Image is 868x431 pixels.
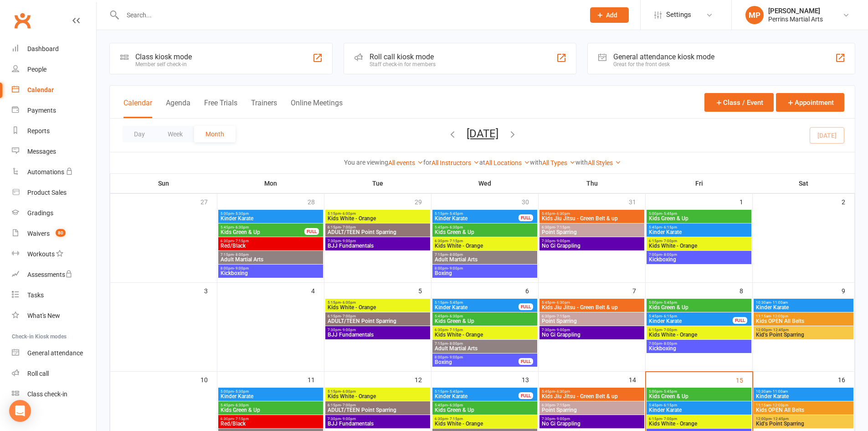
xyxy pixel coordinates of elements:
[485,159,530,166] a: All Locations
[755,403,852,407] span: 11:15am
[648,216,750,221] span: Kids Green & Up
[434,305,519,310] span: Kinder Karate
[541,417,642,421] span: 7:30pm
[27,390,67,398] div: Class check-in
[590,7,629,23] button: Add
[220,225,305,229] span: 5:45pm
[662,239,677,243] span: - 7:00pm
[648,417,750,421] span: 6:15pm
[12,343,96,363] a: General attendance kiosk mode
[27,107,56,114] div: Payments
[434,225,535,229] span: 5:45pm
[341,417,356,421] span: - 9:00pm
[12,182,96,203] a: Product Sales
[220,407,321,413] span: Kids Green & Up
[522,372,538,387] div: 13
[308,372,324,387] div: 11
[755,314,852,318] span: 11:15am
[327,301,428,305] span: 5:15pm
[12,306,96,326] a: What's New
[555,328,570,332] span: - 9:00pm
[434,407,535,413] span: Kids Green & Up
[519,358,533,365] div: FULL
[522,194,538,209] div: 30
[234,225,249,229] span: - 6:30pm
[327,394,428,399] span: Kids White - Orange
[539,174,646,193] th: Thu
[12,141,96,162] a: Messages
[415,194,431,209] div: 29
[629,372,645,387] div: 14
[27,189,67,196] div: Product Sales
[434,332,535,338] span: Kids White - Orange
[12,265,96,285] a: Assessments
[530,159,542,166] strong: with
[648,301,750,305] span: 5:00pm
[541,212,642,216] span: 5:45pm
[341,301,356,305] span: - 6:00pm
[448,253,463,257] span: - 8:00pm
[12,39,96,59] a: Dashboard
[648,253,750,257] span: 7:00pm
[541,225,642,229] span: 6:30pm
[434,342,535,346] span: 7:15pm
[341,314,356,318] span: - 7:00pm
[220,421,321,426] span: Red/Black
[27,370,49,377] div: Roll call
[733,317,747,324] div: FULL
[12,203,96,223] a: Gradings
[434,318,535,324] span: Kids Green & Up
[220,253,321,257] span: 7:15pm
[220,239,321,243] span: 6:30pm
[648,332,750,338] span: Kids White - Orange
[755,417,852,421] span: 12:00pm
[648,421,750,426] span: Kids White - Orange
[541,216,642,221] span: Kids Jiu Jitsu - Green Belt & up
[27,291,44,299] div: Tasks
[755,328,852,332] span: 12:00pm
[220,389,321,394] span: 5:00pm
[434,301,519,305] span: 5:15pm
[327,225,428,229] span: 6:15pm
[220,212,321,216] span: 5:00pm
[194,126,236,142] button: Month
[220,394,321,399] span: Kinder Karate
[434,270,535,276] span: Boxing
[27,349,83,357] div: General attendance
[648,239,750,243] span: 6:15pm
[838,372,854,387] div: 16
[555,239,570,243] span: - 9:00pm
[415,372,431,387] div: 12
[327,216,428,221] span: Kids White - Orange
[327,328,428,332] span: 7:30pm
[662,253,677,257] span: - 8:00pm
[541,243,642,249] span: No Gi Grappling
[662,389,677,394] span: - 5:45pm
[12,121,96,141] a: Reports
[479,159,485,166] strong: at
[27,127,50,135] div: Reports
[434,229,535,235] span: Kids Green & Up
[541,421,642,426] span: No Gi Grappling
[234,253,249,257] span: - 8:00pm
[327,305,428,310] span: Kids White - Orange
[431,174,539,193] th: Wed
[666,5,691,25] span: Settings
[771,389,788,394] span: - 11:00am
[27,250,55,258] div: Workouts
[771,301,788,305] span: - 11:00am
[431,159,479,166] a: All Instructors
[200,194,217,209] div: 27
[555,314,570,318] span: - 7:15pm
[341,389,356,394] span: - 6:00pm
[519,303,533,310] div: FULL
[304,228,319,235] div: FULL
[234,417,249,421] span: - 7:15pm
[327,314,428,318] span: 6:15pm
[541,229,642,235] span: Point Sparring
[541,305,642,310] span: Kids Jiu Jitsu - Green Belt & up
[12,162,96,182] a: Automations
[632,283,645,298] div: 7
[220,257,321,262] span: Adult Martial Arts
[418,283,431,298] div: 5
